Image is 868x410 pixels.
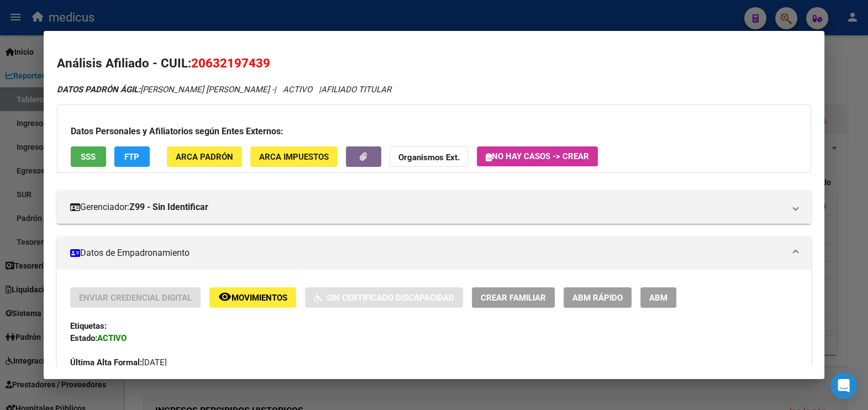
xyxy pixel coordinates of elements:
mat-expansion-panel-header: Gerenciador:Z99 - Sin Identificar [57,191,812,224]
span: ARCA Padrón [176,152,233,162]
span: FTP [124,152,139,162]
button: FTP [114,146,150,167]
button: Movimientos [209,287,296,308]
strong: Estado: [70,333,97,343]
strong: Etiquetas: [70,321,107,331]
span: Movimientos [232,293,287,303]
strong: Última Alta Formal: [70,358,142,367]
span: SSS [81,152,96,162]
span: Enviar Credencial Digital [79,293,192,303]
button: Organismos Ext. [390,146,469,167]
span: Crear Familiar [481,293,546,303]
span: Sin Certificado Discapacidad [327,293,454,303]
button: ARCA Impuestos [250,146,338,167]
button: Sin Certificado Discapacidad [305,287,463,308]
button: Enviar Credencial Digital [70,287,201,308]
span: [DATE] [70,358,167,367]
button: ABM [640,287,676,308]
h3: Datos Personales y Afiliatorios según Entes Externos: [71,125,798,138]
strong: DATOS PADRÓN ÁGIL: [57,85,140,94]
strong: Organismos Ext. [398,153,460,162]
button: ABM Rápido [564,287,632,308]
strong: ACTIVO [97,333,127,343]
span: [PERSON_NAME] [PERSON_NAME] - [57,85,274,94]
div: Open Intercom Messenger [830,372,857,399]
span: ABM Rápido [572,293,623,303]
span: AFILIADO TITULAR [321,85,391,94]
span: 20632197439 [191,56,270,70]
mat-icon: remove_red_eye [218,290,232,303]
mat-expansion-panel-header: Datos de Empadronamiento [57,236,812,270]
span: ABM [649,293,667,303]
button: No hay casos -> Crear [477,146,598,166]
h2: Análisis Afiliado - CUIL: [57,54,812,73]
strong: Z99 - Sin Identificar [129,201,208,214]
mat-panel-title: Gerenciador: [70,201,785,214]
button: ARCA Padrón [167,146,242,167]
span: No hay casos -> Crear [486,151,589,161]
mat-panel-title: Datos de Empadronamiento [70,246,785,260]
i: | ACTIVO | [57,85,391,94]
span: ARCA Impuestos [259,152,329,162]
button: SSS [71,146,106,167]
button: Crear Familiar [472,287,555,308]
